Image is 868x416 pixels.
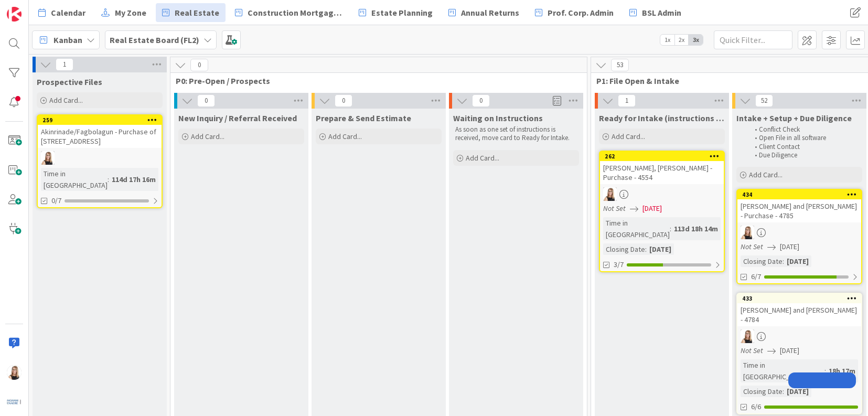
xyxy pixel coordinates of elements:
[689,35,703,45] span: 3x
[51,6,85,19] span: Calendar
[826,365,858,377] div: 18h 17m
[328,132,362,141] span: Add Card...
[600,152,724,184] div: 262[PERSON_NAME], [PERSON_NAME] - Purchase - 4554
[824,365,826,377] span: :
[780,345,799,356] span: [DATE]
[38,125,162,148] div: Akinrinade/Fagbolagun - Purchase of [STREET_ADDRESS]
[248,6,343,19] span: Construction Mortgages - Draws
[618,94,636,107] span: 1
[780,241,799,252] span: [DATE]
[671,223,721,234] div: 113d 18h 14m
[605,153,724,160] div: 262
[7,365,22,380] img: DB
[737,303,861,326] div: [PERSON_NAME] and [PERSON_NAME] - 4784
[110,35,199,45] b: Real Estate Board (FL2)
[56,58,73,71] span: 1
[751,271,761,282] span: 6/7
[623,3,688,22] a: BSL Admin
[736,113,852,123] span: Intake + Setup + Due Diligence
[741,226,754,239] img: DB
[645,243,647,255] span: :
[783,255,784,267] span: :
[548,6,614,19] span: Prof. Corp. Admin
[737,190,861,199] div: 434
[41,151,55,165] img: DB
[749,151,861,159] li: Due Diligence
[784,386,811,397] div: [DATE]
[737,226,861,239] div: DB
[603,217,670,240] div: Time in [GEOGRAPHIC_DATA]
[38,115,162,148] div: 259Akinrinade/Fagbolagun - Purchase of [STREET_ADDRESS]
[37,77,102,87] span: Prospective Files
[108,174,109,185] span: :
[53,34,82,46] span: Kanban
[229,3,349,22] a: Construction Mortgages - Draws
[466,153,499,163] span: Add Card...
[749,134,861,142] li: Open File in all software
[472,94,490,107] span: 0
[455,125,577,143] p: As soon as one set of instructions is received, move card to Ready for Intake.
[660,35,674,45] span: 1x
[352,3,439,22] a: Estate Planning
[749,170,783,179] span: Add Card...
[197,94,215,107] span: 0
[741,329,754,343] img: DB
[647,243,674,255] div: [DATE]
[115,6,146,19] span: My Zone
[41,168,108,191] div: Time in [GEOGRAPHIC_DATA]
[190,59,208,71] span: 0
[603,187,617,201] img: DB
[316,113,411,123] span: Prepare & Send Estimate
[178,113,297,123] span: New Inquiry / Referral Received
[755,94,773,107] span: 52
[442,3,526,22] a: Annual Returns
[714,30,792,49] input: Quick Filter...
[156,3,226,22] a: Real Estate
[784,255,811,267] div: [DATE]
[612,132,645,141] span: Add Card...
[7,394,22,409] img: avatar
[335,94,352,107] span: 0
[737,199,861,222] div: [PERSON_NAME] and [PERSON_NAME] - Purchase - 4785
[38,115,162,125] div: 259
[670,223,671,234] span: :
[642,203,662,214] span: [DATE]
[453,113,543,123] span: Waiting on Instructions
[737,190,861,222] div: 434[PERSON_NAME] and [PERSON_NAME] - Purchase - 4785
[742,295,861,302] div: 433
[742,191,861,198] div: 434
[741,359,824,382] div: Time in [GEOGRAPHIC_DATA]
[783,386,784,397] span: :
[371,6,433,19] span: Estate Planning
[741,386,783,397] div: Closing Date
[674,35,689,45] span: 2x
[600,161,724,184] div: [PERSON_NAME], [PERSON_NAME] - Purchase - 4554
[603,204,626,213] i: Not Set
[737,329,861,343] div: DB
[749,143,861,151] li: Client Contact
[529,3,620,22] a: Prof. Corp. Admin
[32,3,92,22] a: Calendar
[642,6,681,19] span: BSL Admin
[599,113,725,123] span: Ready for Intake (instructions received)
[109,174,158,185] div: 114d 17h 16m
[603,243,645,255] div: Closing Date
[614,259,624,270] span: 3/7
[461,6,519,19] span: Annual Returns
[749,125,861,134] li: Conflict Check
[741,242,763,251] i: Not Set
[741,346,763,355] i: Not Set
[49,95,83,105] span: Add Card...
[7,7,22,22] img: Visit kanbanzone.com
[38,151,162,165] div: DB
[600,152,724,161] div: 262
[176,76,574,86] span: P0: Pre-Open / Prospects
[175,6,219,19] span: Real Estate
[51,195,61,206] span: 0/7
[191,132,224,141] span: Add Card...
[737,294,861,326] div: 433[PERSON_NAME] and [PERSON_NAME] - 4784
[611,59,629,71] span: 53
[42,116,162,124] div: 259
[737,294,861,303] div: 433
[751,401,761,412] span: 6/6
